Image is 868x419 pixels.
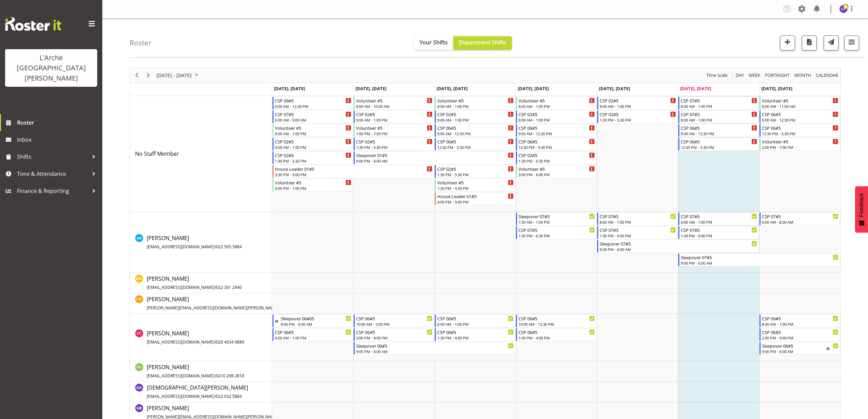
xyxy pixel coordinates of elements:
[681,138,757,145] div: CSP 06#5
[144,71,153,80] button: Next
[600,240,757,247] div: Sleepover 07#5
[130,361,272,382] td: Faustina Gaensicke resource
[147,363,244,379] span: [PERSON_NAME]
[437,321,514,327] div: 6:00 AM - 1:00 PM
[681,260,838,266] div: 9:00 PM - 6:00 AM
[275,124,351,131] div: Volunteer #5
[355,85,386,92] span: [DATE], [DATE]
[516,151,597,164] div: No Staff Member"s event - CSP 02#5 Begin From Thursday, August 14, 2025 at 1:30:00 PM GMT+12:00 E...
[275,117,351,123] div: 6:00 AM - 9:00 AM
[600,97,676,104] div: CSP 02#5
[435,138,515,151] div: No Staff Member"s event - CSP 06#5 Begin From Wednesday, August 13, 2025 at 12:30:00 PM GMT+12:00...
[215,244,216,250] span: /
[516,315,597,327] div: Crissandra Cruz"s event - CSP 06#5 Begin From Thursday, August 14, 2025 at 10:00:00 AM GMT+12:00 ...
[147,373,215,379] span: [EMAIL_ADDRESS][DOMAIN_NAME]
[748,71,761,80] span: Week
[735,71,745,80] span: Day
[130,314,272,361] td: Crissandra Cruz resource
[762,131,838,136] div: 12:30 PM - 5:30 PM
[516,226,597,239] div: Aman Kaur"s event - CSP 07#5 Begin From Thursday, August 14, 2025 at 1:30:00 PM GMT+12:00 Ends At...
[154,68,202,83] div: August 11 - 17, 2025
[518,144,595,150] div: 12:30 PM - 5:30 PM
[12,53,90,83] div: L'Arche [GEOGRAPHIC_DATA][PERSON_NAME]
[273,110,353,123] div: No Staff Member"s event - CSP 07#5 Begin From Monday, August 11, 2025 at 6:00:00 AM GMT+12:00 End...
[273,97,353,110] div: No Staff Member"s event - CSP 09#5 Begin From Monday, August 11, 2025 at 6:00:00 AM GMT+12:00 End...
[17,135,99,145] span: Inbox
[678,138,759,151] div: No Staff Member"s event - CSP 06#5 Begin From Saturday, August 16, 2025 at 12:30:00 PM GMT+12:00 ...
[17,152,89,162] span: Shifts
[459,39,506,46] span: Department Shifts
[275,144,351,150] div: 9:00 AM - 1:00 PM
[437,97,514,104] div: Volunteer #5
[600,226,676,233] div: CSP 07#5
[839,5,848,13] img: lydia-peters9732.jpg
[437,185,514,191] div: 1:30 PM - 4:30 PM
[356,158,514,164] div: 9:00 PM - 6:00 AM
[516,212,597,225] div: Aman Kaur"s event - Sleepover 07#5 Begin From Thursday, August 14, 2025 at 7:30:00 AM GMT+12:00 E...
[516,97,597,110] div: No Staff Member"s event - Volunteer #5 Begin From Thursday, August 14, 2025 at 8:00:00 AM GMT+12:...
[147,234,242,250] a: [PERSON_NAME][EMAIL_ADDRESS][DOMAIN_NAME]/022 565 5884
[760,110,840,123] div: No Staff Member"s event - CSP 06#5 Begin From Sunday, August 17, 2025 at 9:00:00 AM GMT+12:00 End...
[356,117,432,123] div: 9:00 AM - 1:00 PM
[599,85,630,92] span: [DATE], [DATE]
[147,330,244,345] span: [PERSON_NAME]
[356,144,432,150] div: 1:30 PM - 5:30 PM
[518,213,595,220] div: Sleepover 07#5
[215,373,216,379] span: /
[17,169,89,179] span: Time & Attendance
[147,383,248,400] a: [DEMOGRAPHIC_DATA][PERSON_NAME][EMAIL_ADDRESS][DOMAIN_NAME]/022 032 5884
[356,349,514,354] div: 9:00 PM - 6:00 AM
[518,97,595,104] div: Volunteer #5
[130,293,272,314] td: Christopher Hill resource
[147,329,244,346] a: [PERSON_NAME][EMAIL_ADDRESS][DOMAIN_NAME]/020 4034 0884
[437,315,514,322] div: CSP 06#5
[273,315,353,327] div: Crissandra Cruz"s event - Sleepover 06#05 Begin From Sunday, August 10, 2025 at 9:00:00 PM GMT+12...
[437,199,514,205] div: 4:00 PM - 9:00 PM
[681,219,757,225] div: 6:00 AM - 1:00 PM
[135,150,179,157] span: No Staff Member
[681,226,757,233] div: CSP 07#5
[156,71,192,80] span: [DATE] - [DATE]
[275,329,351,335] div: CSP 06#5
[147,295,306,311] span: [PERSON_NAME]
[748,71,762,80] button: Timeline Week
[356,131,432,136] div: 1:00 PM - 7:00 PM
[147,339,215,345] span: [EMAIL_ADDRESS][DOMAIN_NAME]
[437,117,514,123] div: 9:00 AM - 1:00 PM
[678,110,759,123] div: No Staff Member"s event - CSP 07#5 Begin From Saturday, August 16, 2025 at 8:00:00 AM GMT+12:00 E...
[762,349,826,354] div: 9:00 PM - 6:00 AM
[518,124,595,131] div: CSP 06#5
[760,97,840,110] div: No Staff Member"s event - Volunteer #5 Begin From Sunday, August 17, 2025 at 8:00:00 AM GMT+12:00...
[354,151,515,164] div: No Staff Member"s event - Sleepover 01#5 Begin From Tuesday, August 12, 2025 at 9:00:00 PM GMT+12...
[681,117,757,123] div: 8:00 AM - 1:00 PM
[681,254,838,261] div: Sleepover 07#5
[147,244,215,250] span: [EMAIL_ADDRESS][DOMAIN_NAME]
[518,131,595,136] div: 9:00 AM - 12:30 PM
[275,172,432,177] div: 3:30 PM - 9:00 PM
[815,71,839,80] button: Month
[678,212,759,225] div: Aman Kaur"s event - CSP 07#5 Begin From Saturday, August 16, 2025 at 6:00:00 AM GMT+12:00 Ends At...
[762,138,838,145] div: Volunteer #5
[516,110,597,123] div: No Staff Member"s event - CSP 02#5 Begin From Thursday, August 14, 2025 at 9:00:00 AM GMT+12:00 E...
[147,295,306,311] a: [PERSON_NAME][PERSON_NAME][EMAIL_ADDRESS][DOMAIN_NAME][PERSON_NAME]
[794,71,812,80] span: Month
[762,117,838,123] div: 9:00 AM - 12:30 PM
[435,97,515,110] div: No Staff Member"s event - Volunteer #5 Begin From Wednesday, August 13, 2025 at 8:00:00 AM GMT+12...
[215,339,216,345] span: /
[354,328,434,341] div: Crissandra Cruz"s event - CSP 06#5 Begin From Tuesday, August 12, 2025 at 3:00:00 PM GMT+12:00 En...
[130,212,272,273] td: Aman Kaur resource
[356,124,432,131] div: Volunteer #5
[762,144,838,150] div: 2:00 PM - 7:00 PM
[516,124,597,137] div: No Staff Member"s event - CSP 06#5 Begin From Thursday, August 14, 2025 at 9:00:00 AM GMT+12:00 E...
[678,226,759,239] div: Aman Kaur"s event - CSP 07#5 Begin From Saturday, August 16, 2025 at 1:30:00 PM GMT+12:00 Ends At...
[762,315,838,322] div: CSP 06#5
[518,321,595,327] div: 10:00 AM - 12:30 PM
[678,253,840,266] div: Aman Kaur"s event - Sleepover 07#5 Begin From Saturday, August 16, 2025 at 9:00:00 PM GMT+12:00 E...
[356,111,432,117] div: CSP 02#5
[435,315,515,327] div: Crissandra Cruz"s event - CSP 06#5 Begin From Wednesday, August 13, 2025 at 6:00:00 AM GMT+12:00 ...
[354,124,434,137] div: No Staff Member"s event - Volunteer #5 Begin From Tuesday, August 12, 2025 at 1:00:00 PM GMT+12:0...
[681,111,757,117] div: CSP 07#5
[275,97,351,104] div: CSP 09#5
[273,328,353,341] div: Crissandra Cruz"s event - CSP 06#5 Begin From Monday, August 11, 2025 at 6:00:00 AM GMT+12:00 End...
[437,138,514,145] div: CSP 06#5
